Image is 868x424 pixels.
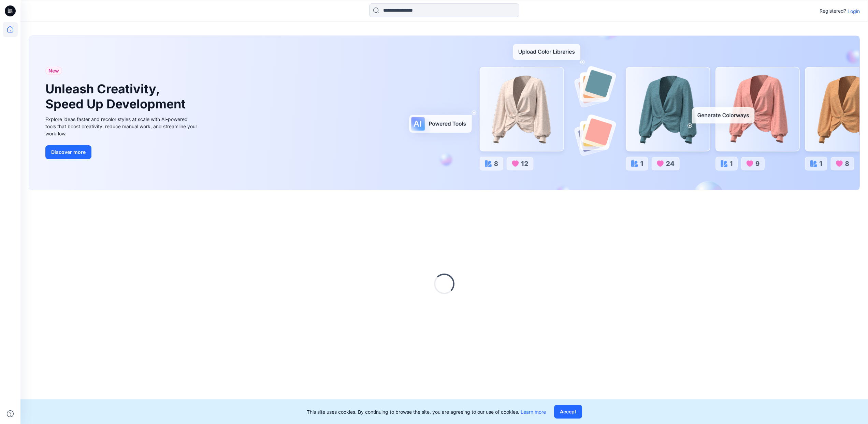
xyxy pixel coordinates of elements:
[820,7,846,15] p: Registered?
[45,116,199,137] div: Explore ideas faster and recolor styles at scale with AI-powered tools that boost creativity, red...
[45,145,199,159] a: Discover more
[45,145,91,159] button: Discover more
[45,82,189,111] h1: Unleash Creativity, Speed Up Development
[48,67,59,75] span: New
[554,405,582,419] button: Accept
[307,408,546,415] p: This site uses cookies. By continuing to browse the site, you are agreeing to our use of cookies.
[521,409,546,415] a: Learn more
[848,8,860,15] p: Login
